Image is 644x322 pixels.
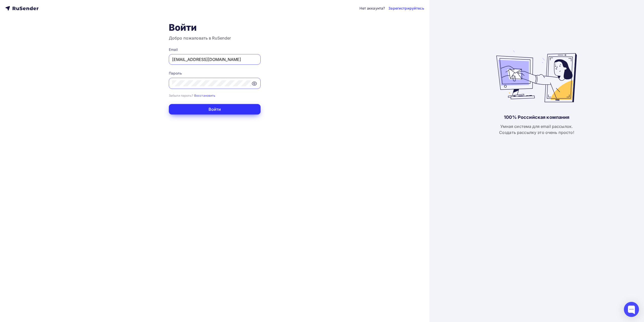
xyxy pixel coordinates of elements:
button: Войти [169,104,261,115]
div: Пароль [169,71,261,76]
h3: Добро пожаловать в RuSender [169,35,261,41]
div: Нет аккаунта? [359,6,385,11]
a: Восстановить [194,93,216,97]
small: Забыли пароль? [169,94,193,97]
div: Умная система для email рассылок. Создать рассылку это очень просто! [499,123,574,135]
div: 100% Российская компания [504,114,569,120]
h1: Войти [169,22,261,33]
a: Зарегистрируйтесь [388,6,424,11]
input: Укажите свой email [172,56,257,62]
div: Email [169,47,261,52]
small: Восстановить [194,94,216,97]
